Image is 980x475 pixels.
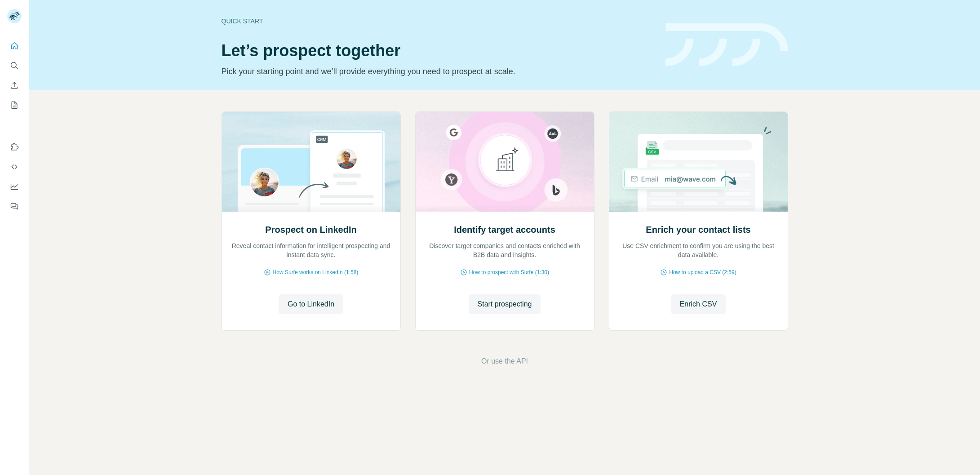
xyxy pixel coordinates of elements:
[680,299,717,310] span: Enrich CSV
[618,241,779,259] p: Use CSV enrichment to confirm you are using the best data available.
[273,268,359,276] span: How Surfe works on LinkedIn (1:58)
[7,139,22,155] button: Use Surfe on LinkedIn
[7,178,22,195] button: Dashboard
[481,356,528,367] button: Or use the API
[646,223,750,236] h2: Enrich your contact lists
[665,23,788,67] img: banner
[222,65,655,78] p: Pick your starting point and we’ll provide everything you need to prospect at scale.
[222,17,655,26] div: Quick start
[469,268,549,276] span: How to prospect with Surfe (1:30)
[7,38,22,54] button: Quick start
[222,112,401,212] img: Prospect on LinkedIn
[469,294,541,314] button: Start prospecting
[265,223,356,236] h2: Prospect on LinkedIn
[288,299,334,310] span: Go to LinkedIn
[279,294,343,314] button: Go to LinkedIn
[7,77,22,93] button: Enrich CSV
[669,268,736,276] span: How to upload a CSV (2:59)
[222,42,655,60] h1: Let’s prospect together
[7,159,22,175] button: Use Surfe API
[415,112,594,212] img: Identify target accounts
[425,241,585,259] p: Discover target companies and contacts enriched with B2B data and insights.
[7,198,22,214] button: Feedback
[7,97,22,113] button: My lists
[671,294,726,314] button: Enrich CSV
[454,223,555,236] h2: Identify target accounts
[231,241,391,259] p: Reveal contact information for intelligent prospecting and instant data sync.
[609,112,788,212] img: Enrich your contact lists
[7,58,22,74] button: Search
[478,299,532,310] span: Start prospecting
